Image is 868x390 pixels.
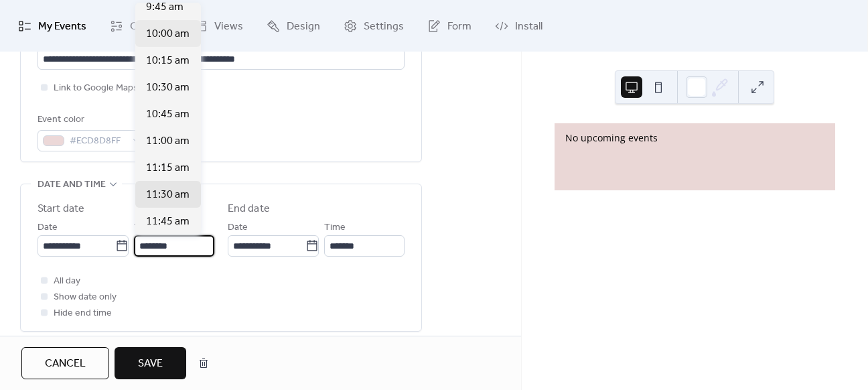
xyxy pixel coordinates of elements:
[447,16,472,37] span: Form
[146,26,190,42] span: 10:00 am
[70,133,126,149] span: #ECD8D8FF
[146,107,190,123] span: 10:45 am
[138,356,163,372] span: Save
[130,16,171,37] span: Connect
[417,5,482,46] a: Form
[515,16,542,37] span: Install
[287,16,320,37] span: Design
[38,177,106,193] span: Date and time
[146,187,190,203] span: 11:30 am
[146,133,190,149] span: 11:00 am
[364,16,404,37] span: Settings
[334,5,414,46] a: Settings
[100,5,181,46] a: Connect
[134,220,155,236] span: Time
[146,80,190,96] span: 10:30 am
[228,220,248,236] span: Date
[485,5,553,46] a: Install
[38,220,58,236] span: Date
[228,201,270,217] div: End date
[38,201,84,217] div: Start date
[54,306,112,322] span: Hide end time
[38,112,145,128] div: Event color
[214,16,243,37] span: Views
[184,5,253,46] a: Views
[8,5,96,46] a: My Events
[565,131,824,144] div: No upcoming events
[54,289,117,306] span: Show date only
[115,347,186,379] button: Save
[45,356,86,372] span: Cancel
[324,220,346,236] span: Time
[54,80,138,96] span: Link to Google Maps
[146,160,190,176] span: 11:15 am
[146,53,190,69] span: 10:15 am
[146,214,190,230] span: 11:45 am
[21,347,109,379] button: Cancel
[257,5,330,46] a: Design
[38,16,86,37] span: My Events
[54,273,80,289] span: All day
